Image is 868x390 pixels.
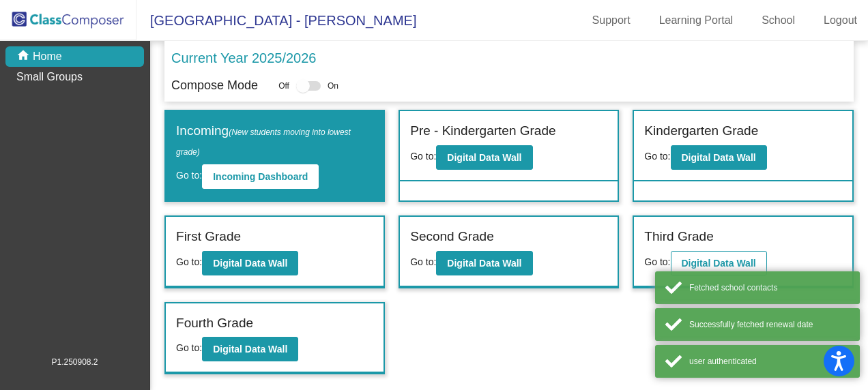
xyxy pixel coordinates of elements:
[813,10,868,31] a: Logout
[16,69,83,85] p: Small Groups
[581,10,641,31] a: Support
[202,251,298,275] button: Digital Data Wall
[447,258,521,269] b: Digital Data Wall
[202,164,319,189] button: Incoming Dashboard
[328,80,338,92] span: On
[213,344,287,355] b: Digital Data Wall
[410,256,436,267] span: Go to:
[671,145,767,170] button: Digital Data Wall
[278,80,289,92] span: Off
[410,227,494,247] label: Second Grade
[176,170,202,181] span: Go to:
[176,342,202,353] span: Go to:
[410,151,436,162] span: Go to:
[436,251,532,275] button: Digital Data Wall
[33,48,62,65] p: Home
[176,314,253,333] label: Fourth Grade
[176,127,351,157] span: (New students moving into lowest grade)
[171,76,258,95] p: Compose Mode
[644,256,670,267] span: Go to:
[16,48,33,65] mat-icon: home
[436,145,532,170] button: Digital Data Wall
[682,152,756,163] b: Digital Data Wall
[682,258,756,269] b: Digital Data Wall
[447,152,521,163] b: Digital Data Wall
[176,121,373,160] label: Incoming
[213,258,287,269] b: Digital Data Wall
[644,151,670,162] span: Go to:
[648,10,744,31] a: Learning Portal
[136,10,416,31] span: [GEOGRAPHIC_DATA] - [PERSON_NAME]
[202,337,298,361] button: Digital Data Wall
[176,227,241,247] label: First Grade
[751,10,806,31] a: School
[671,251,767,275] button: Digital Data Wall
[644,121,758,141] label: Kindergarten Grade
[176,256,202,267] span: Go to:
[213,171,308,182] b: Incoming Dashboard
[171,48,316,68] p: Current Year 2025/2026
[410,121,555,141] label: Pre - Kindergarten Grade
[644,227,713,247] label: Third Grade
